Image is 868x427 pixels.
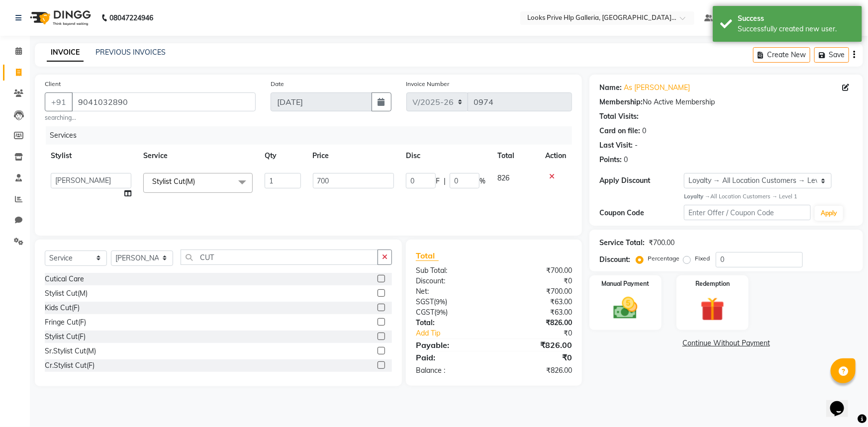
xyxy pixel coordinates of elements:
[738,13,855,24] div: Success
[508,328,579,339] div: ₹0
[684,193,710,200] strong: Loyalty →
[96,48,166,57] a: PREVIOUS INVOICES
[45,80,61,88] label: Client
[181,250,378,265] input: Search or Scan
[45,288,88,299] div: Stylist Cut(M)
[436,298,445,306] span: 9%
[826,387,858,417] iframe: chat widget
[25,4,94,32] img: logo
[436,176,440,186] span: F
[642,126,646,136] div: 0
[599,83,622,93] div: Name:
[684,192,853,201] div: All Location Customers → Level 1
[494,351,579,363] div: ₹0
[624,155,628,165] div: 0
[408,318,494,328] div: Total:
[400,145,491,167] th: Disc
[416,297,434,306] span: SGST
[815,206,843,221] button: Apply
[45,113,256,122] small: searching...
[109,4,153,32] b: 08047224946
[497,173,509,182] span: 826
[494,276,579,286] div: ₹0
[494,297,579,307] div: ₹63.00
[416,251,439,261] span: Total
[599,111,639,122] div: Total Visits:
[408,365,494,376] div: Balance :
[408,265,494,276] div: Sub Total:
[635,140,638,151] div: -
[601,279,649,288] label: Manual Payment
[45,274,84,284] div: Cutical Care
[408,351,494,363] div: Paid:
[444,176,446,186] span: |
[695,279,730,288] label: Redemption
[606,294,645,322] img: _cash.svg
[45,303,80,313] div: Kids Cut(F)
[406,80,450,88] label: Invoice Number
[599,97,643,107] div: Membership:
[416,308,434,317] span: CGST
[693,294,732,324] img: _gift.svg
[408,339,494,351] div: Payable:
[624,83,690,93] a: As [PERSON_NAME]
[494,339,579,351] div: ₹826.00
[259,145,307,167] th: Qty
[599,97,853,107] div: No Active Membership
[408,307,494,318] div: ( )
[45,332,86,342] div: Stylist Cut(F)
[72,92,256,111] input: Search by Name/Mobile/Email/Code
[814,47,849,63] button: Save
[599,255,630,265] div: Discount:
[695,254,710,263] label: Fixed
[494,365,579,376] div: ₹826.00
[47,44,84,62] a: INVOICE
[491,145,539,167] th: Total
[494,307,579,318] div: ₹63.00
[494,286,579,297] div: ₹700.00
[45,145,137,167] th: Stylist
[480,176,485,186] span: %
[307,145,400,167] th: Price
[408,286,494,297] div: Net:
[599,140,633,151] div: Last Visit:
[408,297,494,307] div: ( )
[436,308,446,316] span: 9%
[599,208,684,218] div: Coupon Code
[494,265,579,276] div: ₹700.00
[45,360,95,371] div: Cr.Stylist Cut(F)
[408,276,494,286] div: Discount:
[648,254,679,263] label: Percentage
[494,318,579,328] div: ₹826.00
[599,155,622,165] div: Points:
[271,80,284,88] label: Date
[152,177,195,186] span: Stylist Cut(M)
[591,338,861,348] a: Continue Without Payment
[46,126,579,145] div: Services
[738,24,855,34] div: Successfully created new user.
[45,317,86,328] div: Fringe Cut(F)
[599,175,684,186] div: Apply Discount
[539,145,572,167] th: Action
[649,238,675,248] div: ₹700.00
[45,92,73,111] button: +91
[753,47,810,63] button: Create New
[195,177,199,186] a: x
[45,346,96,356] div: Sr.Stylist Cut(M)
[684,205,811,220] input: Enter Offer / Coupon Code
[137,145,259,167] th: Service
[599,126,640,136] div: Card on file:
[599,238,645,248] div: Service Total:
[408,328,508,339] a: Add Tip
